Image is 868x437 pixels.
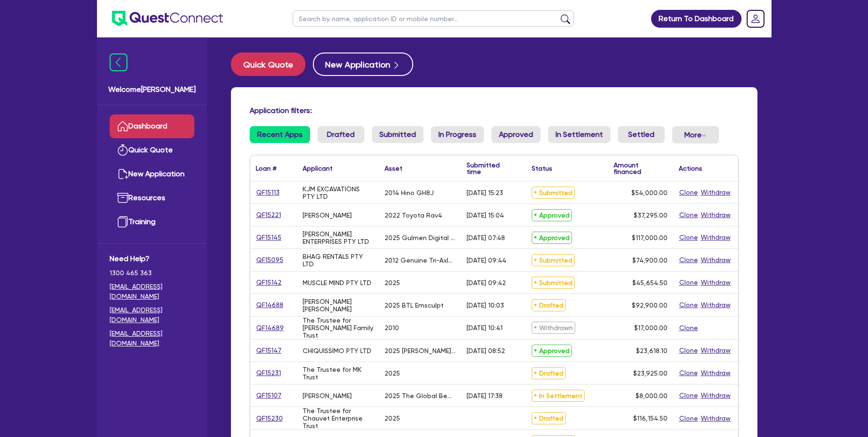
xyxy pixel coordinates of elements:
button: Quick Quote [231,53,305,76]
div: 2025 [385,279,400,286]
span: Drafted [532,367,566,379]
span: $54,000.00 [631,189,668,196]
a: QF15145 [256,232,282,243]
button: Withdraw [700,187,731,198]
button: Clone [679,345,698,356]
span: Approved [532,345,572,357]
a: Drafted [318,126,364,143]
img: new-application [117,168,128,180]
span: Withdrawn [532,322,575,334]
span: $23,618.10 [636,347,668,354]
div: [PERSON_NAME] [303,211,352,219]
button: Clone [679,277,698,288]
a: Dropdown toggle [743,7,768,31]
a: Submitted [372,126,423,143]
div: 2022 Toyota Rav4 [385,211,442,219]
button: Withdraw [700,255,731,265]
div: [DATE] 17:38 [467,392,503,399]
div: BHAG RENTALS PTY LTD [303,253,373,268]
a: New Application [110,162,194,186]
button: Withdraw [700,232,731,243]
span: Drafted [532,412,566,424]
div: MUSCLE MIND PTY LTD [303,279,371,286]
div: [PERSON_NAME] ENTERPRISES PTY LTD [303,230,373,245]
button: Clone [679,232,698,243]
button: Withdraw [700,390,731,401]
img: icon-menu-close [110,53,127,71]
img: quest-connect-logo-blue [112,11,223,26]
div: Actions [679,165,702,172]
a: Quick Quote [110,138,194,162]
div: [DATE] 15:23 [467,189,503,196]
div: [DATE] 09:44 [467,256,506,264]
button: Withdraw [700,210,731,220]
img: training [117,216,128,227]
div: KJM EXCAVATIONS PTY LTD [303,185,373,200]
div: [DATE] 08:52 [467,347,505,354]
button: New Application [313,53,413,76]
span: Submitted [532,187,575,199]
button: Withdraw [700,277,731,288]
div: [PERSON_NAME] [303,392,352,399]
a: QF15142 [256,277,282,288]
span: $8,000.00 [636,392,668,399]
div: 2025 [385,369,400,377]
button: Withdraw [700,413,731,424]
div: 2025 [385,414,400,422]
a: Return To Dashboard [651,10,742,28]
img: quick-quote [117,144,128,156]
div: The Trustee for Chauvet Enterprise Trust [303,407,373,429]
div: Asset [385,165,402,172]
span: $23,925.00 [633,369,668,377]
a: Approved [491,126,541,143]
div: Loan # [256,165,276,172]
button: Clone [679,368,698,378]
span: $117,000.00 [632,234,668,241]
div: 2025 The Global Beauty Group MediLUX LED [385,392,455,399]
div: [PERSON_NAME] [PERSON_NAME] [303,298,373,313]
input: Search by name, application ID or mobile number... [293,10,574,27]
h4: Application filters: [250,106,739,115]
span: $37,295.00 [634,211,668,219]
div: Submitted time [467,162,512,175]
div: The Trustee for MK Trust [303,366,373,381]
a: [EMAIL_ADDRESS][DOMAIN_NAME] [110,329,194,348]
a: QF14689 [256,323,284,333]
a: QF15113 [256,187,280,198]
button: Clone [679,210,698,220]
button: Clone [679,323,698,333]
span: Submitted [532,254,575,266]
span: Drafted [532,299,566,311]
button: Dropdown toggle [672,126,719,143]
span: $92,900.00 [632,301,668,309]
a: In Settlement [548,126,610,143]
div: 2010 [385,324,399,332]
button: Clone [679,300,698,310]
button: Withdraw [700,368,731,378]
div: 2025 Gulmen Digital CPM Cup Machine [385,234,455,241]
a: QF15107 [256,390,282,401]
span: $17,000.00 [634,324,668,332]
a: Dashboard [110,114,194,138]
button: Withdraw [700,345,731,356]
div: Status [532,165,552,172]
a: QF15147 [256,345,282,356]
div: CHIQUISSIMO PTY LTD [303,347,371,354]
span: Approved [532,232,572,244]
div: [DATE] 15:04 [467,211,504,219]
button: Clone [679,187,698,198]
div: 2025 BTL Emsculpt [385,301,444,309]
div: 2012 Genuine Tri-Axle Refrigerated [385,256,455,264]
a: Resources [110,186,194,210]
div: [DATE] 10:41 [467,324,503,332]
button: Clone [679,255,698,265]
a: Settled [618,126,665,143]
div: Amount financed [614,162,668,175]
div: [DATE] 09:42 [467,279,506,286]
div: 2025 [PERSON_NAME] Platinum Plasma Pen and Apilus Senior 3G [385,347,455,354]
button: Clone [679,390,698,401]
div: [DATE] 10:03 [467,301,504,309]
span: $45,654.50 [632,279,668,286]
a: Recent Apps [250,126,310,143]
